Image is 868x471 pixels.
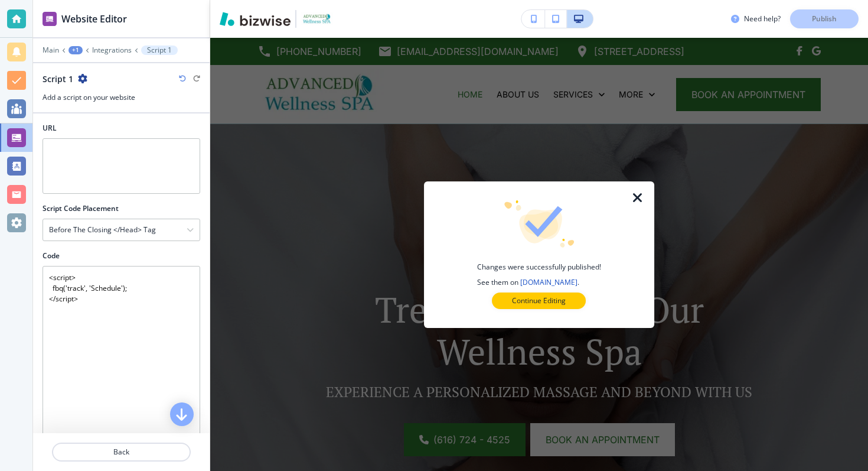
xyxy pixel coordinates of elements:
[68,46,83,54] button: +1
[43,123,57,134] h2: URL
[43,73,73,85] h2: Script 1
[141,46,178,55] button: Script 1
[503,200,575,248] img: icon
[43,203,119,214] h2: Script Code Placement
[43,92,200,103] h3: Add a script on your website
[520,277,577,287] a: [DOMAIN_NAME]
[61,12,127,26] h2: Website Editor
[492,293,586,309] button: Continue Editing
[147,46,172,54] p: Script 1
[49,225,156,235] h4: Before the closing </head> tag
[92,46,132,54] button: Integrations
[512,295,566,306] p: Continue Editing
[52,443,191,462] button: Back
[43,46,59,54] button: Main
[220,12,291,26] img: Bizwise Logo
[43,12,57,26] img: editor icon
[301,12,333,25] img: Your Logo
[53,447,190,457] p: Back
[744,14,781,24] h3: Need help?
[43,251,60,261] h2: Code
[477,262,601,288] h4: Changes were successfully published! See them on .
